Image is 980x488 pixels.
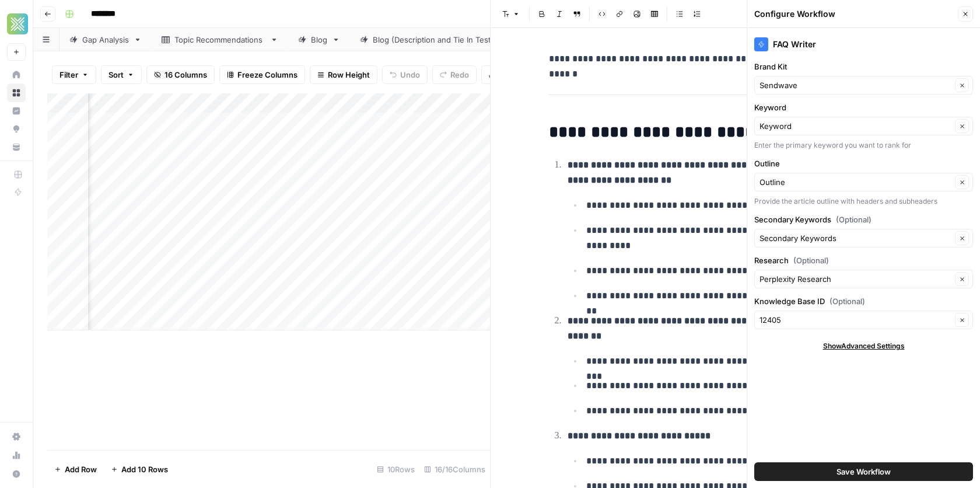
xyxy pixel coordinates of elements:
[7,13,28,34] img: Xponent21 Logo
[754,37,973,51] div: FAQ Writer
[759,314,951,326] input: 12405
[7,102,26,120] a: Insights
[759,79,951,91] input: Sendwave
[52,65,96,84] button: Filter
[174,34,265,46] div: Topic Recommendations
[152,28,288,51] a: Topic Recommendations
[104,460,175,479] button: Add 10 Rows
[7,120,26,138] a: Opportunities
[310,65,377,84] button: Row Height
[836,214,871,225] span: (Optional)
[65,463,97,475] span: Add Row
[432,65,477,84] button: Redo
[793,255,829,266] span: (Optional)
[754,255,973,266] label: Research
[47,460,104,479] button: Add Row
[7,138,26,156] a: Your Data
[754,196,973,207] div: Provide the article outline with headers and subheaders
[419,460,490,479] div: 16/16 Columns
[108,69,124,81] span: Sort
[164,69,207,81] span: 16 Columns
[7,83,26,102] a: Browse
[311,34,327,46] div: Blog
[759,120,951,132] input: Keyword
[7,446,26,465] a: Usage
[328,69,370,81] span: Row Height
[759,273,951,285] input: Perplexity Research
[7,9,26,39] button: Workspace: Xponent21
[146,65,215,84] button: 16 Columns
[372,460,419,479] div: 10 Rows
[7,465,26,483] button: Help + Support
[382,65,428,84] button: Undo
[754,295,973,307] label: Knowledge Base ID
[60,69,78,81] span: Filter
[350,28,517,51] a: Blog (Description and Tie In Test)
[7,427,26,446] a: Settings
[60,28,152,51] a: Gap Analysis
[829,295,865,307] span: (Optional)
[759,176,951,188] input: Outline
[7,65,26,84] a: Home
[82,34,129,46] div: Gap Analysis
[400,69,420,81] span: Undo
[121,463,168,475] span: Add 10 Rows
[836,466,891,477] span: Save Workflow
[101,65,142,84] button: Sort
[219,65,305,84] button: Freeze Columns
[759,232,951,244] input: Secondary Keywords
[754,140,973,151] div: Enter the primary keyword you want to rank for
[288,28,350,51] a: Blog
[373,34,494,46] div: Blog (Description and Tie In Test)
[754,214,973,225] label: Secondary Keywords
[754,61,973,72] label: Brand Kit
[237,69,297,81] span: Freeze Columns
[754,102,973,113] label: Keyword
[450,69,469,81] span: Redo
[754,158,973,169] label: Outline
[823,341,905,351] span: Show Advanced Settings
[754,462,973,481] button: Save Workflow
